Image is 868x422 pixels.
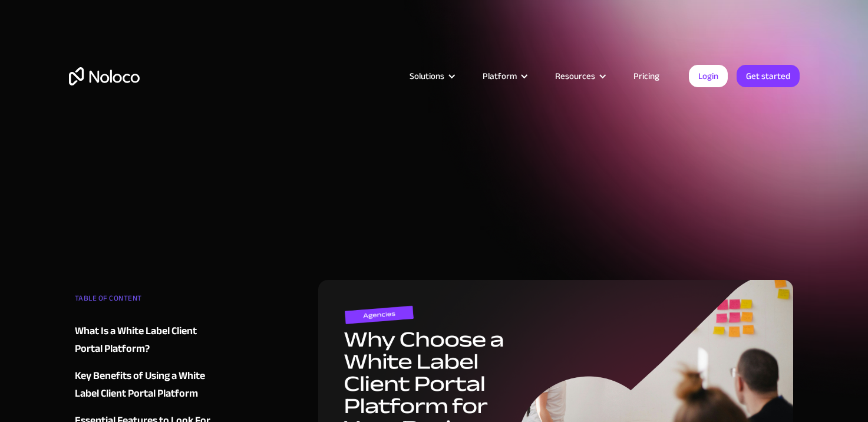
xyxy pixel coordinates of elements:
[69,67,140,85] a: home
[619,68,674,84] a: Pricing
[395,68,468,84] div: Solutions
[540,68,619,84] div: Resources
[75,289,217,313] div: TABLE OF CONTENT
[555,68,595,84] div: Resources
[468,68,540,84] div: Platform
[410,68,444,84] div: Solutions
[75,322,217,358] a: What Is a White Label Client Portal Platform?
[737,65,800,87] a: Get started
[689,65,728,87] a: Login
[75,367,217,403] a: Key Benefits of Using a White Label Client Portal Platform
[483,68,517,84] div: Platform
